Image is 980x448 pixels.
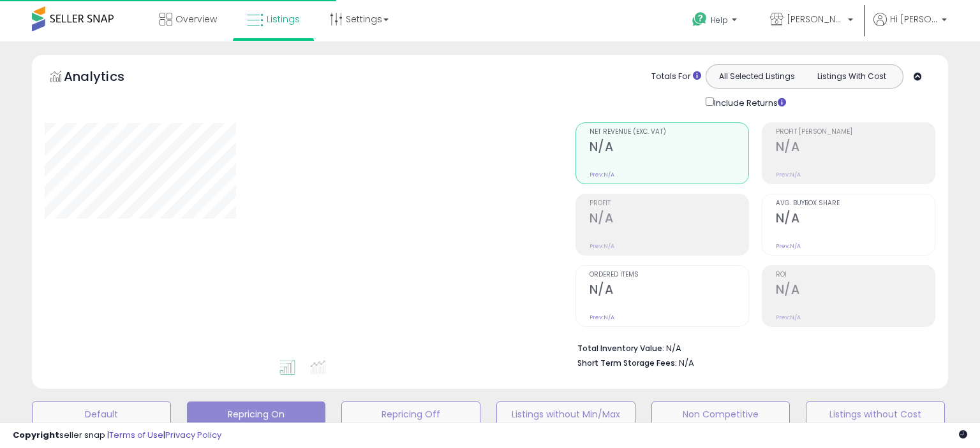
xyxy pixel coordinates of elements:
[590,200,748,207] span: Profit
[890,13,938,25] span: Hi [PERSON_NAME]
[590,314,614,321] small: Prev: N/A
[804,68,899,85] button: Listings With Cost
[590,129,748,136] span: Net Revenue (Exc. VAT)
[590,271,748,278] span: Ordered Items
[776,211,935,228] h2: N/A
[165,429,221,441] a: Privacy Policy
[590,211,748,228] h2: N/A
[787,13,844,25] span: [PERSON_NAME] Enterprise
[590,282,748,300] h2: N/A
[679,357,694,369] span: N/A
[64,68,149,89] h5: Analytics
[13,429,59,441] strong: Copyright
[590,140,748,157] h2: N/A
[109,429,163,441] a: Terms of Use
[577,358,677,368] b: Short Term Storage Fees:
[496,401,635,427] button: Listings without Min/Max
[776,140,935,157] h2: N/A
[806,401,945,427] button: Listings without Cost
[709,68,805,85] button: All Selected Listings
[590,171,614,178] small: Prev: N/A
[682,2,750,41] a: Help
[776,171,801,178] small: Prev: N/A
[696,95,801,110] div: Include Returns
[776,271,935,278] span: ROI
[776,200,935,207] span: Avg. Buybox Share
[32,401,171,427] button: Default
[187,401,326,427] button: Repricing On
[776,129,935,136] span: Profit [PERSON_NAME]
[776,282,935,300] h2: N/A
[651,401,791,427] button: Non Competitive
[776,314,801,321] small: Prev: N/A
[577,343,664,354] b: Total Inventory Value:
[175,13,217,25] span: Overview
[267,13,300,25] span: Listings
[651,71,701,83] div: Totals For
[13,430,221,442] div: seller snap | |
[341,401,480,427] button: Repricing Off
[692,11,708,27] i: Get Help
[873,13,947,41] a: Hi [PERSON_NAME]
[590,242,614,250] small: Prev: N/A
[711,15,728,25] span: Help
[776,242,801,250] small: Prev: N/A
[577,340,926,355] li: N/A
